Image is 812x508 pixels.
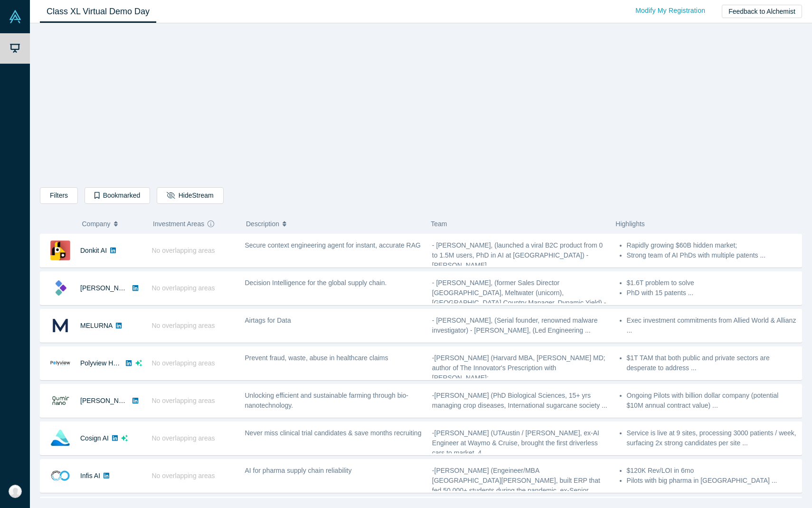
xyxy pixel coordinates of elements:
span: No overlapping areas [152,322,215,329]
img: MELURNA's Logo [50,316,70,335]
li: Pilots with big pharma in [GEOGRAPHIC_DATA] ... [627,476,797,486]
span: Decision Intelligence for the global supply chain. [245,279,387,287]
span: -[PERSON_NAME] (PhD Biological Sciences, 15+ yrs managing crop diseases, International sugarcane ... [432,392,607,409]
span: Unlocking efficient and sustainable farming through bio-nanotechnology. [245,392,409,409]
span: No overlapping areas [152,434,215,442]
span: No overlapping areas [152,247,215,254]
li: Rapidly growing $60B hidden market; [627,240,797,250]
span: Secure context engineering agent for instant, accurate RAG [245,241,421,249]
li: Strong team of AI PhDs with multiple patents ... [627,250,797,260]
li: Exec investment commitments from Allied World & Allianz ... [627,316,797,335]
a: Cosign AI [80,434,109,442]
li: $1T TAM that both public and private sectors are desperate to address ... [627,353,797,373]
svg: dsa ai sparkles [121,435,128,441]
button: Filters [40,187,78,204]
a: [PERSON_NAME] [80,397,135,404]
span: -[PERSON_NAME] (UTAustin / [PERSON_NAME], ex-AI Engineer at Waymo & Cruise, brought the first dri... [432,429,599,457]
span: No overlapping areas [152,472,215,479]
a: Donkit AI [80,247,107,254]
span: - [PERSON_NAME], (former Sales Director [GEOGRAPHIC_DATA], Meltwater (unicorn), [GEOGRAPHIC_DATA]... [432,279,606,316]
li: Ongoing Pilots with billion dollar company (potential $10M annual contract value) ... [627,391,797,411]
button: Company [82,214,143,234]
span: Airtags for Data [245,316,291,324]
span: Prevent fraud, waste, abuse in healthcare claims [245,354,388,362]
span: -[PERSON_NAME] (Engeineer/MBA [GEOGRAPHIC_DATA][PERSON_NAME], built ERP that fed 50,000+ students... [432,467,600,494]
img: Kimaru AI's Logo [50,278,70,298]
a: Infis AI [80,472,100,479]
a: Class XL Virtual Demo Day [40,0,156,23]
button: HideStream [157,187,223,204]
img: Qumir Nano's Logo [50,391,70,411]
span: - [PERSON_NAME], (Serial founder, renowned malware investigator) - [PERSON_NAME], (Led Engineerin... [432,316,598,334]
img: Polyview Health's Logo [50,353,70,373]
iframe: Alchemist Class XL Demo Day: Vault [289,31,554,180]
button: Description [246,214,421,234]
img: Paul Stefanski's Account [9,485,22,498]
span: Highlights [615,220,644,228]
span: No overlapping areas [152,359,215,367]
a: Polyview Health [80,359,128,367]
button: Bookmarked [85,187,150,204]
img: Donkit AI's Logo [50,240,70,260]
img: Infis AI's Logo [50,466,70,486]
img: Cosign AI's Logo [50,428,70,448]
span: Team [431,220,447,228]
li: PhD with 15 patents ... [627,288,797,298]
svg: dsa ai sparkles [135,360,142,366]
span: -[PERSON_NAME] (Harvard MBA, [PERSON_NAME] MD; author of The Innovator's Prescription with [PERSO... [432,354,605,382]
span: Investment Areas [153,214,204,234]
a: [PERSON_NAME] [80,284,135,292]
span: Company [82,214,111,234]
span: Description [246,214,279,234]
a: Modify My Registration [625,2,715,19]
li: $1.6T problem to solve [627,278,797,288]
span: - [PERSON_NAME], (launched a viral B2C product from 0 to 1.5M users, PhD in AI at [GEOGRAPHIC_DAT... [432,241,603,269]
li: $120K Rev/LOI in 6mo [627,466,797,476]
span: AI for pharma supply chain reliability [245,467,352,474]
span: No overlapping areas [152,397,215,404]
span: No overlapping areas [152,284,215,292]
li: Service is live at 9 sites, processing 3000 patients / week, surfacing 2x strong candidates per s... [627,428,797,448]
a: MELURNA [80,322,113,329]
span: Never miss clinical trial candidates & save months recruiting [245,429,422,437]
img: Alchemist Vault Logo [9,10,22,23]
button: Feedback to Alchemist [722,5,802,18]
